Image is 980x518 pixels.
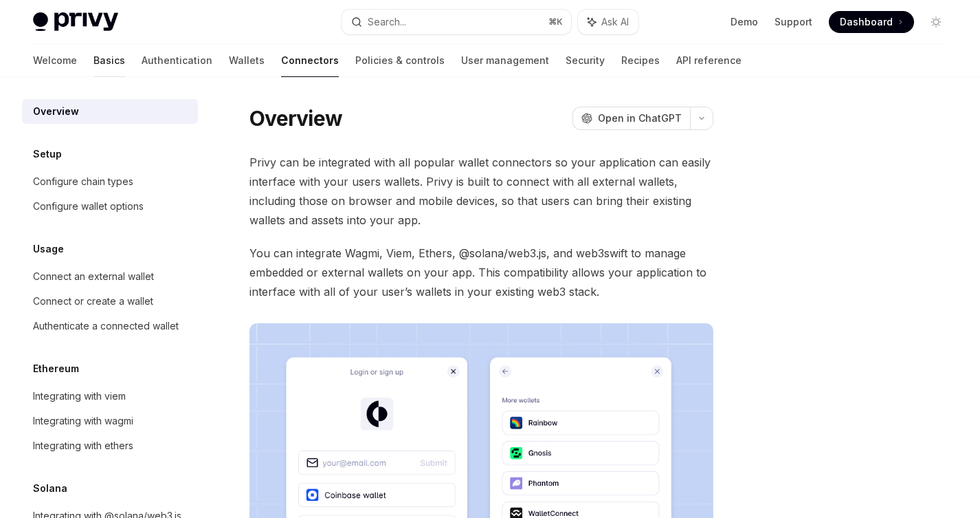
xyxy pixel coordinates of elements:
[33,173,133,190] div: Configure chain types
[33,318,179,334] div: Authenticate a connected wallet
[22,99,198,124] a: Overview
[229,44,265,77] a: Wallets
[93,44,125,77] a: Basics
[572,107,690,130] button: Open in ChatGPT
[33,198,144,215] div: Configure wallet options
[598,111,682,125] span: Open in ChatGPT
[33,388,126,404] div: Integrating with viem
[33,360,79,377] h5: Ethereum
[22,433,198,458] a: Integrating with ethers
[249,244,713,301] span: You can integrate Wagmi, Viem, Ethers, @solana/web3.js, and web3swift to manage embedded or exter...
[22,314,198,338] a: Authenticate a connected wallet
[601,15,629,29] span: Ask AI
[22,289,198,314] a: Connect or create a wallet
[775,15,812,29] a: Support
[22,169,198,194] a: Configure chain types
[33,103,79,120] div: Overview
[33,480,67,497] h5: Solana
[368,14,406,30] div: Search...
[249,153,713,230] span: Privy can be integrated with all popular wallet connectors so your application can easily interfa...
[33,413,133,429] div: Integrating with wagmi
[22,264,198,289] a: Connect an external wallet
[22,409,198,433] a: Integrating with wagmi
[621,44,660,77] a: Recipes
[33,438,133,454] div: Integrating with ethers
[33,44,77,77] a: Welcome
[249,106,342,131] h1: Overview
[33,293,153,310] div: Connect or create a wallet
[33,268,154,285] div: Connect an external wallet
[840,15,893,29] span: Dashboard
[33,12,118,32] img: light logo
[578,10,638,34] button: Ask AI
[22,384,198,409] a: Integrating with viem
[548,17,563,28] span: ⌘ K
[676,44,742,77] a: API reference
[33,241,64,257] h5: Usage
[355,44,445,77] a: Policies & controls
[461,44,549,77] a: User management
[281,44,339,77] a: Connectors
[22,194,198,219] a: Configure wallet options
[33,146,62,162] h5: Setup
[829,11,914,33] a: Dashboard
[731,15,758,29] a: Demo
[342,10,572,34] button: Search...⌘K
[566,44,605,77] a: Security
[925,11,947,33] button: Toggle dark mode
[142,44,212,77] a: Authentication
